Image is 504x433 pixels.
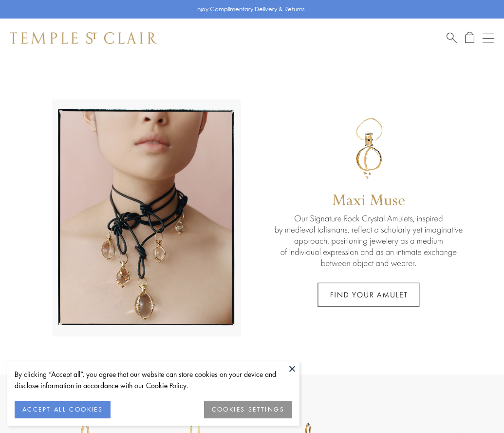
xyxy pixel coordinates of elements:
button: COOKIES SETTINGS [204,401,292,418]
img: Temple St. Clair [10,32,157,44]
a: Open Shopping Bag [465,32,474,44]
div: By clicking “Accept all”, you agree that our website can store cookies on your device and disclos... [15,369,292,391]
p: Enjoy Complimentary Delivery & Returns [194,4,305,14]
button: ACCEPT ALL COOKIES [15,401,111,418]
button: Open navigation [483,32,494,44]
a: Search [447,32,457,44]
